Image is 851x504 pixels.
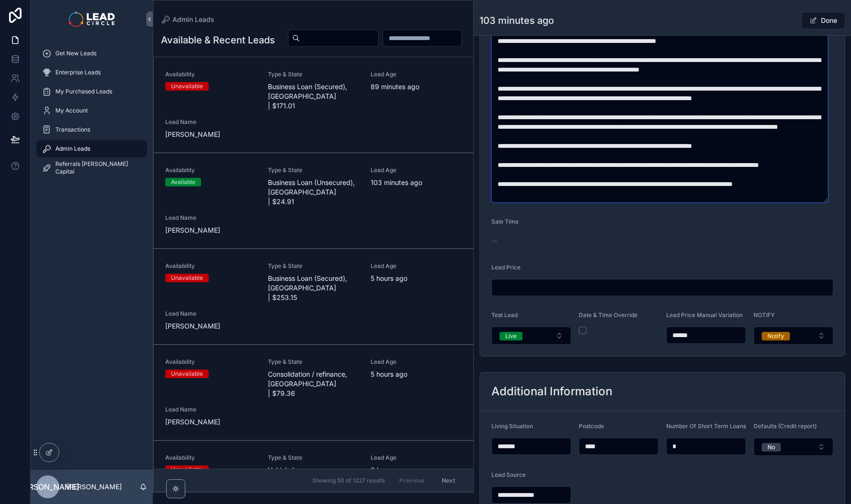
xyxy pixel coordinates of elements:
span: Availability [165,454,256,462]
span: 103 minutes ago [371,178,462,187]
a: AvailabilityUnavailableType & StateBusiness Loan (Secured), [GEOGRAPHIC_DATA] | $171.01Lead Age89... [154,57,473,153]
button: Select Button [754,438,833,456]
a: Referrals [PERSON_NAME] Capital [36,159,147,176]
div: Notify [767,332,784,340]
a: Admin Leads [161,15,214,24]
span: Availability [165,262,256,270]
div: scrollable content [31,38,153,189]
span: Business Loan (Secured), [GEOGRAPHIC_DATA] | $171.01 [268,82,359,111]
span: Lead Age [371,358,462,366]
h1: Available & Recent Leads [161,33,275,47]
span: Lead Price [491,264,521,271]
span: Lead Age [371,166,462,174]
span: Admin Leads [172,15,214,24]
span: 5 hours ago [371,370,462,379]
span: Get New Leads [55,50,96,57]
span: NOTIFY [754,311,775,319]
span: Lead Age [371,262,462,270]
div: Unavailable [171,82,203,91]
div: Unavailable [171,465,203,474]
span: Lead Name [165,214,256,222]
span: Defaults (Credit report) [754,422,817,430]
button: Done [801,12,845,29]
span: Postcode [579,422,604,430]
span: 8 hours ago [371,465,462,475]
a: AvailabilityUnavailableType & StateConsolidation / refinance, [GEOGRAPHIC_DATA] | $79.36Lead Age5... [154,345,473,441]
span: My Purchased Leads [55,88,112,95]
span: Date & Time Override [579,311,638,319]
img: App logo [69,11,114,27]
span: 5 hours ago [371,274,462,283]
a: Transactions [36,121,147,138]
div: Available [171,178,195,186]
button: Next [435,473,462,488]
p: [PERSON_NAME] [67,482,122,492]
h2: Additional Information [491,384,612,399]
span: Lead Age [371,454,462,462]
span: Business Loan (Unsecured), [GEOGRAPHIC_DATA] | $24.91 [268,178,359,206]
span: Lead Age [371,71,462,78]
span: Availability [165,71,256,78]
button: Select Button [491,327,571,345]
span: [PERSON_NAME] [165,130,256,139]
h1: 103 minutes ago [479,14,554,27]
a: Enterprise Leads [36,64,147,81]
button: Select Button [754,327,833,345]
span: Availability [165,166,256,174]
span: Availability [165,358,256,366]
a: Admin Leads [36,140,147,157]
span: Admin Leads [55,145,90,153]
span: Type & State [268,454,359,462]
a: My Account [36,102,147,119]
a: My Purchased Leads [36,83,147,100]
span: Transactions [55,126,90,134]
span: Lead Name [165,118,256,126]
span: Number Of Short Term Loans [666,422,746,430]
div: Live [505,332,517,340]
span: [PERSON_NAME] [165,417,256,427]
span: Referrals [PERSON_NAME] Capital [55,160,138,175]
span: [PERSON_NAME] [165,226,256,235]
span: Type & State [268,358,359,366]
span: Lead Name [165,310,256,318]
span: Living Situation [491,422,533,430]
div: Unavailable [171,370,203,378]
a: AvailabilityUnavailableType & StateBusiness Loan (Secured), [GEOGRAPHIC_DATA] | $253.15Lead Age5 ... [154,249,473,345]
div: Unavailable [171,274,203,282]
span: Vehicle Loan, [GEOGRAPHIC_DATA] | $379.21 [268,465,359,494]
span: Enterprise Leads [55,69,101,76]
span: Showing 50 of 1227 results [312,477,385,484]
div: No [767,443,775,452]
span: Type & State [268,166,359,174]
span: Lead Source [491,471,526,478]
span: Consolidation / refinance, [GEOGRAPHIC_DATA] | $79.36 [268,370,359,398]
span: Sale Time [491,218,519,225]
span: Lead Price Manual Variation [666,311,743,319]
span: Type & State [268,262,359,270]
span: [PERSON_NAME] [16,481,79,493]
span: Test Lead [491,311,518,319]
span: -- [491,236,497,246]
a: AvailabilityAvailableType & StateBusiness Loan (Unsecured), [GEOGRAPHIC_DATA] | $24.91Lead Age103... [154,153,473,249]
span: Lead Name [165,406,256,413]
span: Business Loan (Secured), [GEOGRAPHIC_DATA] | $253.15 [268,274,359,302]
span: [PERSON_NAME] [165,321,256,331]
span: 89 minutes ago [371,82,462,92]
a: Get New Leads [36,45,147,62]
span: My Account [55,107,88,114]
span: Type & State [268,71,359,78]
